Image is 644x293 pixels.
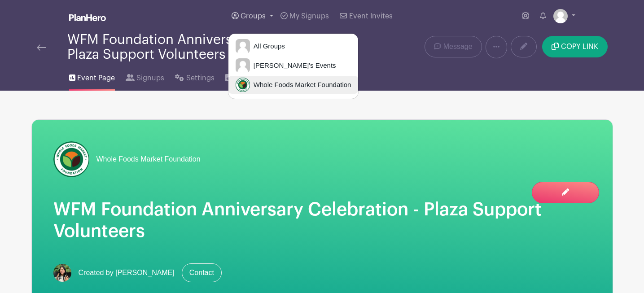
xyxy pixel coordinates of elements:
[67,32,358,62] div: WFM Foundation Anniversary Celebration - Plaza Support Volunteers
[69,62,115,91] a: Event Page
[77,73,115,83] span: Event Page
[228,37,359,55] a: All Groups
[69,14,106,21] img: logo_white-6c42ec7e38ccf1d336a20a19083b03d10ae64f83f12c07503d8b9e83406b4c7d.svg
[228,33,359,99] div: Groups
[241,13,266,20] span: Groups
[542,36,607,57] button: COPY LINK
[37,44,46,51] img: back-arrow-29a5d9b10d5bd6ae65dc969a981735edf675c4d7a1fe02e03b50dbd4ba3cdb55.svg
[136,73,164,83] span: Signups
[250,41,285,52] span: All Groups
[186,73,215,83] span: Settings
[126,62,164,91] a: Signups
[228,57,359,74] a: [PERSON_NAME]'s Events
[228,76,359,94] a: Whole Foods Market Foundation
[250,61,336,71] span: [PERSON_NAME]'s Events
[175,62,214,91] a: Settings
[236,39,250,53] img: default-ce2991bfa6775e67f084385cd625a349d9dcbb7a52a09fb2fda1e96e2d18dcdb.png
[289,13,329,20] span: My Signups
[236,78,250,92] img: wfmf_primary_badge_4c.png
[225,62,271,91] a: Downloads
[53,264,71,282] img: mireya.jpg
[53,199,591,242] h1: WFM Foundation Anniversary Celebration - Plaza Support Volunteers
[250,80,351,90] span: Whole Foods Market Foundation
[96,154,201,165] span: Whole Foods Market Foundation
[443,41,473,52] span: Message
[236,58,250,73] img: default-ce2991bfa6775e67f084385cd625a349d9dcbb7a52a09fb2fda1e96e2d18dcdb.png
[561,43,598,50] span: COPY LINK
[553,9,568,23] img: default-ce2991bfa6775e67f084385cd625a349d9dcbb7a52a09fb2fda1e96e2d18dcdb.png
[182,263,222,282] a: Contact
[349,13,393,20] span: Event Invites
[53,141,89,177] img: wfmf_primary_badge_4c.png
[79,267,175,278] span: Created by [PERSON_NAME]
[425,36,482,57] a: Message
